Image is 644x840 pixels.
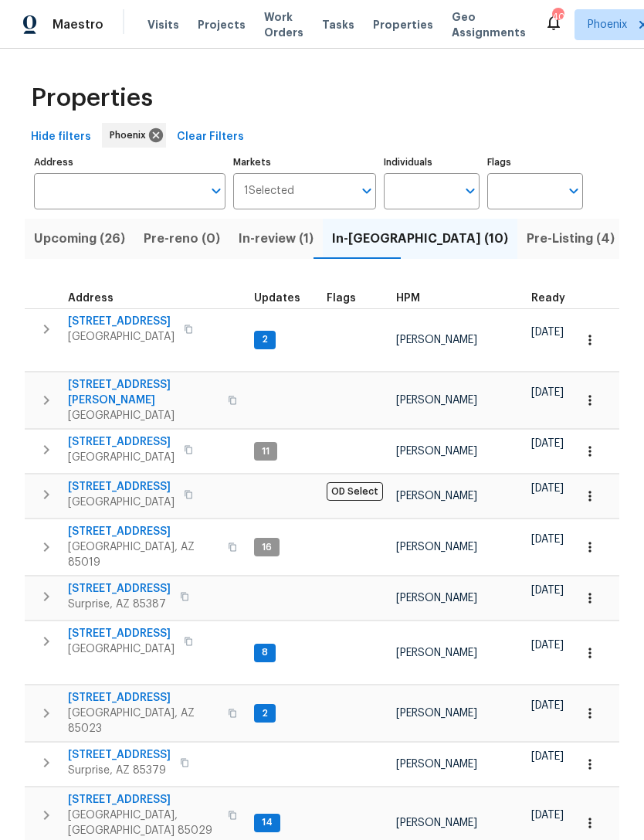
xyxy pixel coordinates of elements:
span: OD Select [327,482,383,501]
span: Tasks [322,19,354,30]
span: [STREET_ADDRESS] [68,524,219,539]
span: [DATE] [531,810,564,821]
span: [DATE] [531,585,564,596]
span: [DATE] [531,438,564,449]
span: [STREET_ADDRESS] [68,314,175,329]
span: 16 [256,541,278,554]
span: Phoenix [588,17,627,32]
button: Open [356,180,378,202]
label: Markets [233,158,377,167]
span: [DATE] [531,483,564,494]
span: [STREET_ADDRESS] [68,434,175,450]
span: [GEOGRAPHIC_DATA], [GEOGRAPHIC_DATA] 85029 [68,808,219,838]
span: Pre-Listing (4) [527,228,615,250]
span: Projects [198,17,246,32]
span: [DATE] [531,751,564,762]
span: [DATE] [531,700,564,711]
button: Open [459,180,481,202]
span: Flags [327,293,356,304]
span: Updates [254,293,300,304]
label: Flags [487,158,583,167]
div: 40 [552,9,563,25]
span: [STREET_ADDRESS] [68,479,175,495]
span: [DATE] [531,640,564,651]
span: Address [68,293,114,304]
span: HPM [396,293,420,304]
button: Open [563,180,585,202]
span: [PERSON_NAME] [396,708,477,719]
span: Properties [31,90,153,106]
span: 11 [256,445,276,458]
button: Open [205,180,227,202]
span: [PERSON_NAME] [396,446,477,457]
span: Pre-reno (0) [144,228,220,250]
span: Phoenix [110,128,152,143]
span: 1 Selected [244,185,294,198]
span: Surprise, AZ 85379 [68,763,171,778]
span: [STREET_ADDRESS] [68,747,171,763]
span: [PERSON_NAME] [396,395,477,406]
span: 8 [256,646,274,659]
span: Clear Filters [177,128,244,147]
span: [PERSON_NAME] [396,648,477,658]
span: Surprise, AZ 85387 [68,597,171,612]
div: Phoenix [102,123,166,148]
span: Work Orders [264,9,303,40]
span: Visits [147,17,179,32]
span: [GEOGRAPHIC_DATA] [68,408,219,423]
span: [STREET_ADDRESS] [68,626,175,641]
span: [PERSON_NAME] [396,593,477,604]
span: [GEOGRAPHIC_DATA] [68,329,175,345]
span: 14 [256,816,279,829]
span: [DATE] [531,327,564,338]
span: [GEOGRAPHIC_DATA] [68,495,175,510]
span: [STREET_ADDRESS] [68,792,219,808]
span: [STREET_ADDRESS] [68,690,219,706]
label: Individuals [384,158,480,167]
button: Hide filters [25,123,97,151]
button: Clear Filters [171,123,250,151]
span: Geo Assignments [452,9,526,40]
div: Earliest renovation start date (first business day after COE or Checkout) [531,293,579,304]
span: In-[GEOGRAPHIC_DATA] (10) [332,228,508,250]
span: Ready [531,293,565,304]
span: [GEOGRAPHIC_DATA] [68,641,175,657]
span: [GEOGRAPHIC_DATA], AZ 85019 [68,539,219,570]
span: In-review (1) [239,228,314,250]
span: [PERSON_NAME] [396,335,477,345]
span: Maestro [53,17,103,32]
span: [PERSON_NAME] [396,759,477,770]
span: Hide filters [31,128,91,147]
span: 2 [256,333,274,346]
span: [GEOGRAPHIC_DATA], AZ 85023 [68,706,219,736]
span: [DATE] [531,534,564,545]
span: Upcoming (26) [34,228,125,250]
span: [PERSON_NAME] [396,491,477,502]
span: Properties [373,17,433,32]
span: [STREET_ADDRESS] [68,581,171,597]
span: [GEOGRAPHIC_DATA] [68,450,175,465]
label: Address [34,158,225,167]
span: [PERSON_NAME] [396,818,477,828]
span: [STREET_ADDRESS][PERSON_NAME] [68,377,219,408]
span: 2 [256,707,274,720]
span: [DATE] [531,387,564,398]
span: [PERSON_NAME] [396,542,477,553]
